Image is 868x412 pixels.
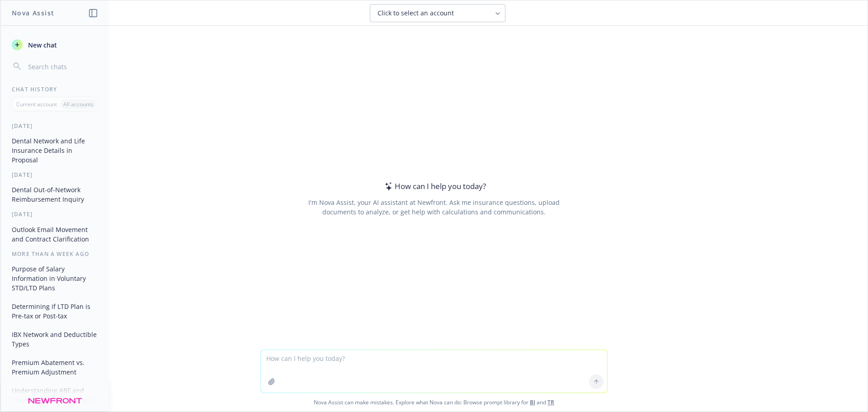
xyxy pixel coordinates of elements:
div: [DATE] [1,171,109,179]
button: IBX Network and Deductible Types [8,327,102,351]
a: BI [530,398,535,406]
span: Click to select an account [377,9,454,18]
div: [DATE] [1,122,109,130]
div: More than a week ago [1,250,109,258]
button: Dental Network and Life Insurance Details in Proposal [8,133,102,167]
div: How can I help you today? [382,180,486,192]
a: TR [547,398,554,406]
button: Determining if LTD Plan is Pre-tax or Post-tax [8,299,102,323]
button: Click to select an account [370,4,505,22]
div: I'm Nova Assist, your AI assistant at Newfront. Ask me insurance questions, upload documents to a... [307,198,561,217]
div: [DATE] [1,210,109,218]
h1: Nova Assist [12,8,54,18]
p: All accounts [63,100,94,108]
p: Current account [16,100,57,108]
button: Purpose of Salary Information in Voluntary STD/LTD Plans [8,261,102,295]
div: Chat History [1,85,109,93]
button: Dental Out-of-Network Reimbursement Inquiry [8,182,102,207]
button: New chat [8,37,102,53]
button: Premium Abatement vs. Premium Adjustment [8,355,102,379]
span: Nova Assist can make mistakes. Explore what Nova can do: Browse prompt library for and [4,393,864,412]
input: Search chats [26,60,98,73]
span: New chat [26,40,57,50]
button: Outlook Email Movement and Contract Clarification [8,222,102,246]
